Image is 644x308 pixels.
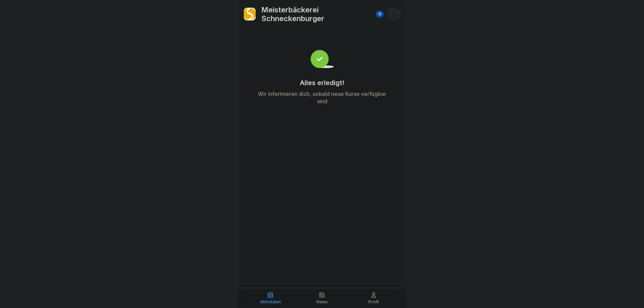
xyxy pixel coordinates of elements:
[261,5,373,23] p: Meisterbäckerei Schneckenburger
[316,300,328,304] p: News
[368,300,379,304] p: Profil
[260,300,281,304] p: Aktivitäten
[244,8,256,20] img: nwwaxdipndqi2em8zt3fdwml.png
[376,11,384,17] div: 0
[300,79,344,87] p: Alles erledigt!
[257,90,387,105] p: Wir informieren dich, sobald neue Kurse verfügbar sind
[311,50,334,68] img: completed.svg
